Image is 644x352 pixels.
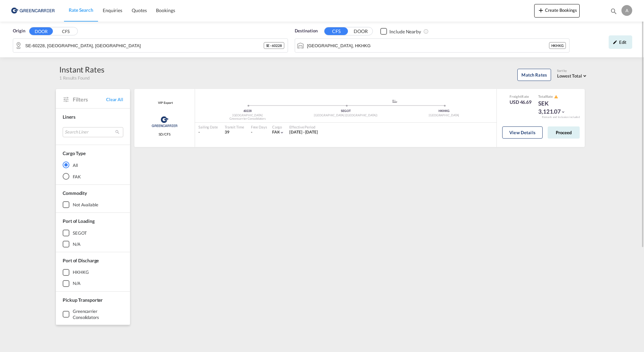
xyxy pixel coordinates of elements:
div: Greencarrier Consolidators [73,308,123,320]
input: Search by Door [25,40,264,51]
div: [GEOGRAPHIC_DATA] [395,113,493,118]
button: DOOR [349,28,373,35]
div: - [198,129,218,135]
div: Freight Rate [510,94,532,99]
div: USD 46.69 [510,99,532,106]
span: Rate Search [69,7,93,13]
div: HKHKG [549,42,566,49]
div: Cargo Type [63,150,86,157]
div: Transit Time [225,124,244,129]
div: SEGOT [297,109,395,113]
md-input-container: SE-60228, Norrköping, Östergötland [13,39,288,52]
span: Lowest Total [557,73,582,79]
img: 609dfd708afe11efa14177256b0082fb.png [10,3,56,18]
md-checkbox: N/A [63,280,123,287]
input: Search by Port [307,40,549,51]
span: Filters [73,96,106,103]
span: 60228 [244,109,252,113]
span: Port of Discharge [63,258,99,263]
div: Cargo [272,124,285,129]
div: HKHKG [395,109,493,113]
div: Remark and Inclusion included [537,115,585,119]
button: View Details [502,126,543,139]
div: Greencarrier Consolidators [198,117,297,121]
div: Effective Period [289,124,318,129]
span: Bookings [156,7,175,13]
md-icon: icon-alert [554,95,558,99]
span: SD/CFS [159,132,170,137]
md-radio-button: FAK [63,173,123,180]
div: Sort by [557,69,588,73]
div: SEGOT [73,230,87,236]
span: Destination [295,28,318,34]
span: Pickup Transporter [63,297,103,303]
div: - [251,129,252,135]
span: Liners [63,114,75,120]
div: 01 Oct 2025 - 31 Dec 2025 [289,129,318,135]
md-icon: icon-chevron-down [280,130,284,135]
span: VIP Export [156,101,172,105]
span: Port of Loading [63,218,95,224]
md-icon: icon-chevron-down [561,110,566,114]
button: CFS [54,28,77,35]
div: A [621,5,632,16]
md-icon: icon-plus 400-fg [537,6,545,14]
span: Quotes [132,7,147,13]
div: Total Rate [538,94,572,99]
span: SE - 60228 [266,43,282,48]
div: not available [73,202,98,208]
span: 1 Results Found [59,75,90,81]
md-icon: icon-magnify [610,7,617,15]
div: Sailing Date [198,124,218,129]
div: [GEOGRAPHIC_DATA] ([GEOGRAPHIC_DATA]) [297,113,395,118]
md-checkbox: N/A [63,241,123,247]
md-icon: assets/icons/custom/ship-fill.svg [391,99,399,103]
span: Commodity [63,190,87,196]
md-select: Select: Lowest Total [557,71,588,79]
div: N/A [73,241,80,247]
md-checkbox: Checkbox No Ink [380,28,421,35]
button: Proceed [548,126,580,139]
md-checkbox: SEGOT [63,230,123,236]
div: 39 [225,129,244,135]
img: Greencarrier Consolidator [150,113,180,130]
span: Clear All [106,96,123,102]
md-input-container: Hong Kong, HKHKG [295,39,570,52]
button: Match Rates [517,69,551,81]
div: [GEOGRAPHIC_DATA] [198,113,297,118]
span: Enquiries [103,7,122,13]
md-checkbox: Greencarrier Consolidators [63,308,123,320]
div: Contract / Rate Agreement / Tariff / Spot Pricing Reference Number: VIP Export [156,101,172,105]
div: SEK 3,121.07 [538,99,572,116]
div: Free Days [251,124,267,129]
span: Origin [13,28,25,34]
span: FAK [272,129,280,135]
button: CFS [324,27,348,35]
div: icon-pencilEdit [609,35,632,49]
md-checkbox: HKHKG [63,269,123,276]
md-icon: icon-pencil [613,40,617,45]
button: DOOR [29,27,53,35]
div: HKHKG [73,269,89,275]
div: Instant Rates [59,64,104,75]
button: icon-alert [553,94,558,99]
button: icon-plus 400-fgCreate Bookings [534,4,580,18]
div: icon-magnify [610,7,617,18]
md-radio-button: All [63,162,123,168]
div: N/A [73,280,80,286]
div: Include Nearby [389,28,421,35]
md-icon: Unchecked: Ignores neighbouring ports when fetching rates.Checked : Includes neighbouring ports w... [423,29,429,34]
span: [DATE] - [DATE] [289,129,318,135]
